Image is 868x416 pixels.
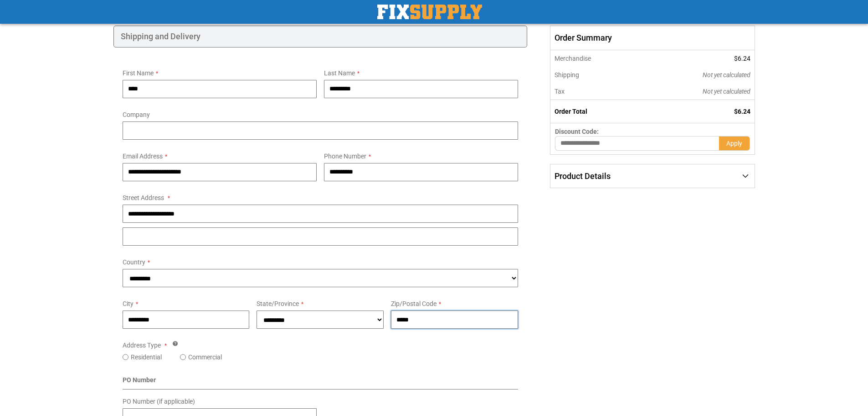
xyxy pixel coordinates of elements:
span: State/Province [257,300,299,307]
th: Merchandise [550,50,641,67]
button: Apply [719,136,750,151]
span: Zip/Postal Code [391,300,437,307]
span: Company [123,111,150,118]
span: $6.24 [734,108,750,115]
span: $6.24 [734,55,750,62]
a: store logo [377,5,482,19]
span: Phone Number [324,153,366,160]
img: Fix Industrial Supply [377,5,482,19]
span: Order Summary [550,26,755,50]
span: Address Type [123,342,161,349]
span: Product Details [555,171,611,181]
span: First Name [123,69,154,77]
span: City [123,300,134,307]
span: PO Number (if applicable) [123,398,195,405]
strong: Order Total [555,108,587,115]
th: Tax [550,83,641,100]
div: PO Number [123,375,519,390]
span: Last Name [324,69,355,77]
label: Commercial [188,353,222,362]
span: Apply [726,140,742,147]
label: Residential [131,353,162,362]
div: Shipping and Delivery [113,26,528,47]
span: Not yet calculated [703,71,750,79]
span: Shipping [555,71,579,79]
span: Country [123,258,145,266]
span: Street Address [123,194,164,201]
span: Email Address [123,153,163,160]
span: Not yet calculated [703,88,750,95]
span: Discount Code: [555,128,599,135]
